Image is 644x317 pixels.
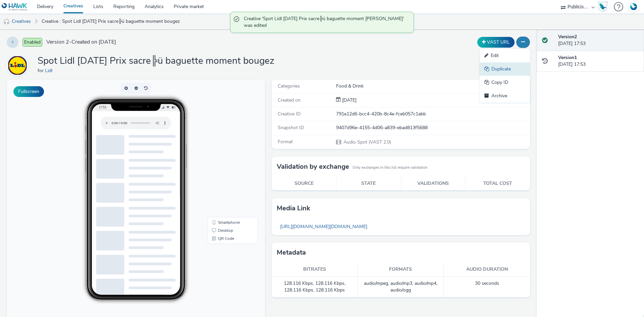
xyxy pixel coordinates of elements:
[211,149,226,153] span: Desktop
[2,3,28,11] img: undefined Logo
[336,111,529,117] div: 791e12d6-bcc4-420b-8c4e-fceb057c1abb
[558,34,577,40] strong: Version 2
[38,67,45,74] span: for
[202,139,250,147] li: Smartphone
[558,34,639,47] div: [DATE] 17:53
[466,177,530,191] th: Total cost
[444,277,530,298] td: 30 seconds
[202,147,250,155] li: Desktop
[278,83,300,89] span: Categories
[272,177,336,191] th: Source
[277,220,371,233] a: [URL][DOMAIN_NAME][DOMAIN_NAME]
[278,139,293,145] span: Format
[277,162,349,172] h3: Validation by exchange
[558,54,577,61] strong: Version 1
[558,54,639,68] div: [DATE] 17:53
[336,83,529,90] div: Food & Drink
[211,157,227,161] span: QR Code
[358,277,444,298] td: audio/mpeg, audio/mp3, audio/mp4, audio/ogg
[38,55,274,67] h1: Spot Lidl [DATE] Prix sacre╠ü baguette moment bougez
[277,248,306,258] h3: Metadata
[46,38,116,46] span: Version 2 - Created on [DATE]
[444,263,530,276] th: Audio duration
[272,277,358,298] td: 128.116 Kbps, 128.116 Kbps, 128.116 Kbps, 128.116 Kbps
[22,38,42,47] span: Enabled
[13,86,44,97] button: Fullscreen
[278,97,301,103] span: Created on
[211,141,233,145] span: Smartphone
[277,203,310,213] h3: Media link
[480,89,530,103] a: Archive
[38,13,183,30] a: Creative : Spot Lidl [DATE] Prix sacre╠ü baguette moment bougez
[480,62,530,76] a: Duplicate
[336,124,529,131] div: 9407d96e-4155-4d06-a839-ebad813f5688
[358,263,444,276] th: Formats
[480,76,530,89] a: Copy ID
[202,155,250,163] li: QR Code
[629,2,639,12] img: Account FR
[8,56,27,75] img: Lidl
[3,18,10,25] img: audio
[598,1,610,12] a: Hawk Academy
[278,111,301,117] span: Creative ID
[244,15,407,29] span: Creative 'Spot Lidl [DATE] Prix sacre╠ü baguette moment [PERSON_NAME]' was edited
[477,37,515,48] button: VAST URL
[401,177,466,191] th: Validations
[343,139,391,145] span: Audio Spot (VAST 2.0)
[598,1,608,12] img: Hawk Academy
[341,97,357,103] span: [DATE]
[341,97,357,104] div: Creation 14 August 2025, 17:53
[336,177,401,191] th: State
[92,26,100,30] span: 17:53
[272,263,358,276] th: Bitrates
[480,49,530,62] a: Edit
[353,165,427,170] small: Only exchanges in this list require validation
[476,37,516,48] div: Duplicate the creative as a VAST URL
[278,124,304,131] span: Snapshot ID
[7,62,31,68] a: Lidl
[45,67,55,74] a: Lidl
